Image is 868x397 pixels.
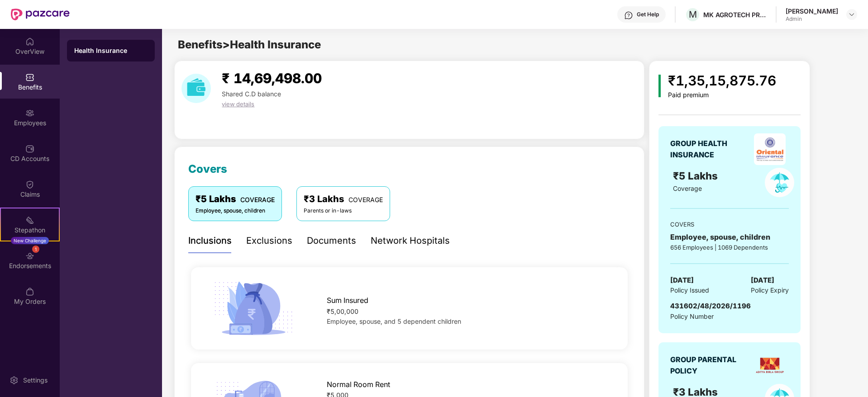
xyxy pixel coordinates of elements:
[754,350,786,381] img: insurerLogo
[670,138,749,161] div: GROUP HEALTH INSURANCE
[222,100,254,108] span: view details
[210,279,296,338] img: icon
[20,376,50,385] div: Settings
[751,275,774,286] span: [DATE]
[25,251,34,260] img: svg+xml;base64,PHN2ZyBpZD0iRW5kb3JzZW1lbnRzIiB4bWxucz0iaHR0cDovL3d3dy53My5vcmcvMjAwMC9zdmciIHdpZH...
[658,75,661,97] img: icon
[304,192,383,206] div: ₹3 Lakhs
[304,207,383,215] div: Parents or in-laws
[25,73,34,82] img: svg+xml;base64,PHN2ZyBpZD0iQmVuZWZpdHMiIHhtbG5zPSJodHRwOi8vd3d3LnczLm9yZy8yMDAwL3N2ZyIgd2lkdGg9Ij...
[765,168,794,197] img: policyIcon
[181,74,211,103] img: download
[188,234,232,248] div: Inclusions
[673,184,702,192] span: Coverage
[670,275,694,286] span: [DATE]
[670,312,714,320] span: Policy Number
[848,11,855,18] img: svg+xml;base64,PHN2ZyBpZD0iRHJvcGRvd24tMzJ4MzIiIHhtbG5zPSJodHRwOi8vd3d3LnczLm9yZy8yMDAwL3N2ZyIgd2...
[74,46,148,55] div: Health Insurance
[307,234,356,248] div: Documents
[222,70,322,86] span: ₹ 14,69,498.00
[751,285,789,295] span: Policy Expiry
[673,170,720,182] span: ₹5 Lakhs
[10,376,19,385] img: svg+xml;base64,PHN2ZyBpZD0iU2V0dGluZy0yMHgyMCIgeG1sbnM9Imh0dHA6Ly93d3cudzMub3JnLzIwMDAvc3ZnIiB3aW...
[327,317,461,325] span: Employee, spouse, and 5 dependent children
[348,196,383,203] span: COVERAGE
[196,207,275,215] div: Employee, spouse, children
[689,9,697,20] span: M
[670,220,789,229] div: COVERS
[188,162,227,175] span: Covers
[25,216,34,225] img: svg+xml;base64,PHN2ZyB4bWxucz0iaHR0cDovL3d3dy53My5vcmcvMjAwMC9zdmciIHdpZHRoPSIyMSIgaGVpZ2h0PSIyMC...
[32,246,39,253] div: 1
[624,11,633,20] img: svg+xml;base64,PHN2ZyBpZD0iSGVscC0zMngzMiIgeG1sbnM9Imh0dHA6Ly93d3cudzMub3JnLzIwMDAvc3ZnIiB3aWR0aD...
[371,234,450,248] div: Network Hospitals
[327,295,368,306] span: Sum Insured
[327,379,390,390] span: Normal Room Rent
[178,38,321,51] span: Benefits > Health Insurance
[25,37,34,46] img: svg+xml;base64,PHN2ZyBpZD0iSG9tZSIgeG1sbnM9Imh0dHA6Ly93d3cudzMub3JnLzIwMDAvc3ZnIiB3aWR0aD0iMjAiIG...
[670,232,789,243] div: Employee, spouse, children
[25,109,34,118] img: svg+xml;base64,PHN2ZyBpZD0iRW1wbG95ZWVzIiB4bWxucz0iaHR0cDovL3d3dy53My5vcmcvMjAwMC9zdmciIHdpZHRoPS...
[11,237,49,244] div: New Challenge
[25,287,34,296] img: svg+xml;base64,PHN2ZyBpZD0iTXlfT3JkZXJzIiBkYXRhLW5hbWU9Ik15IE9yZGVycyIgeG1sbnM9Imh0dHA6Ly93d3cudz...
[668,91,776,99] div: Paid premium
[786,15,838,23] div: Admin
[670,354,749,377] div: GROUP PARENTAL POLICY
[11,9,70,20] img: New Pazcare Logo
[703,10,767,19] div: MK AGROTECH PRIVATE LIMITED
[196,192,275,206] div: ₹5 Lakhs
[670,285,709,295] span: Policy Issued
[786,7,838,15] div: [PERSON_NAME]
[668,70,776,91] div: ₹1,35,15,875.76
[670,302,751,310] span: 431602/48/2026/1196
[670,243,789,252] div: 656 Employees | 1069 Dependents
[1,226,59,235] div: Stepathon
[754,133,786,165] img: insurerLogo
[222,90,281,98] span: Shared C.D balance
[25,180,34,189] img: svg+xml;base64,PHN2ZyBpZD0iQ2xhaW0iIHhtbG5zPSJodHRwOi8vd3d3LnczLm9yZy8yMDAwL3N2ZyIgd2lkdGg9IjIwIi...
[327,307,608,317] div: ₹5,00,000
[246,234,292,248] div: Exclusions
[25,144,34,153] img: svg+xml;base64,PHN2ZyBpZD0iQ0RfQWNjb3VudHMiIGRhdGEtbmFtZT0iQ0QgQWNjb3VudHMiIHhtbG5zPSJodHRwOi8vd3...
[637,11,659,18] div: Get Help
[240,196,275,203] span: COVERAGE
